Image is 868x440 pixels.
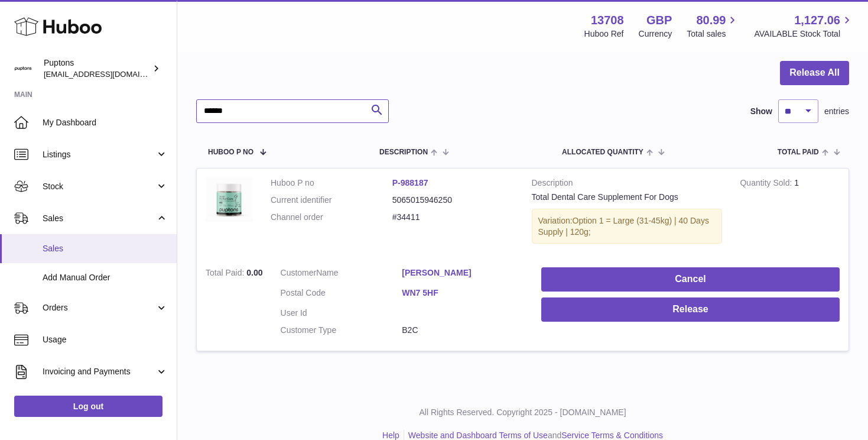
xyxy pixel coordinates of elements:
[824,106,849,117] span: entries
[584,28,624,40] div: Huboo Ref
[780,61,849,85] button: Release All
[740,178,794,190] strong: Quantity Sold
[538,216,709,237] span: Option 1 = Large (31-45kg) | 40 Days Supply | 120g;
[408,431,548,440] a: Website and Dashboard Terms of Use
[392,195,514,206] dd: 5065015946250
[43,366,155,377] span: Invoicing and Payments
[639,28,672,40] div: Currency
[281,287,402,302] dt: Postal Code
[591,12,624,28] strong: 13708
[271,195,392,206] dt: Current identifier
[402,287,524,299] a: WN7 5HF
[43,213,155,224] span: Sales
[271,177,392,189] dt: Huboo P no
[646,12,672,28] strong: GBP
[281,267,402,282] dt: Name
[43,117,168,128] span: My Dashboard
[43,243,168,254] span: Sales
[532,209,723,244] div: Variation:
[402,325,524,336] dd: B2C
[750,106,772,117] label: Show
[794,12,840,28] span: 1,127.06
[206,268,246,280] strong: Total Paid
[562,148,643,156] span: ALLOCATED Quantity
[206,177,253,222] img: TotalDentalCarePowder120.jpg
[754,12,854,40] a: 1,127.06 AVAILABLE Stock Total
[43,149,155,160] span: Listings
[14,396,162,417] a: Log out
[532,192,723,203] div: Total Dental Care Supplement For Dogs
[44,69,174,79] span: [EMAIL_ADDRESS][DOMAIN_NAME]
[14,60,32,77] img: hello@puptons.com
[382,431,399,440] a: Help
[187,407,859,418] p: All Rights Reserved. Copyright 2025 - [DOMAIN_NAME]
[246,268,262,277] span: 0.00
[43,272,168,283] span: Add Manual Order
[392,178,428,187] a: P-988187
[731,169,849,259] td: 1
[281,268,317,277] span: Customer
[402,267,524,279] a: [PERSON_NAME]
[43,302,155,313] span: Orders
[281,308,402,319] dt: User Id
[392,212,514,223] dd: #34411
[281,325,402,336] dt: Customer Type
[754,28,854,40] span: AVAILABLE Stock Total
[43,334,168,345] span: Usage
[541,297,840,322] button: Release
[778,148,819,156] span: Total paid
[541,267,840,292] button: Cancel
[687,12,739,40] a: 80.99 Total sales
[532,177,723,192] strong: Description
[379,148,428,156] span: Description
[687,28,739,40] span: Total sales
[696,12,726,28] span: 80.99
[44,57,150,80] div: Puptons
[561,431,663,440] a: Service Terms & Conditions
[43,181,155,192] span: Stock
[208,148,253,156] span: Huboo P no
[271,212,392,223] dt: Channel order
